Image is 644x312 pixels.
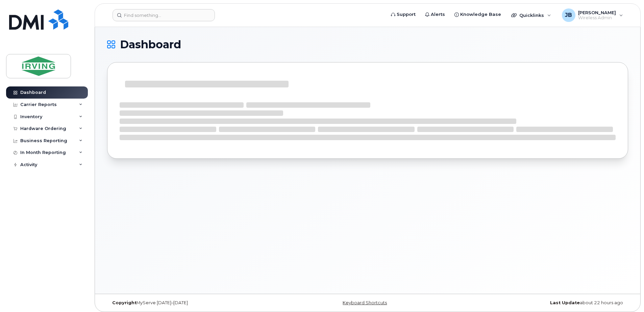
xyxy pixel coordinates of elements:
[107,300,281,306] div: MyServe [DATE]–[DATE]
[120,40,181,50] span: Dashboard
[454,300,628,306] div: about 22 hours ago
[112,300,137,305] strong: Copyright
[343,300,387,305] a: Keyboard Shortcuts
[550,300,580,305] strong: Last Update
